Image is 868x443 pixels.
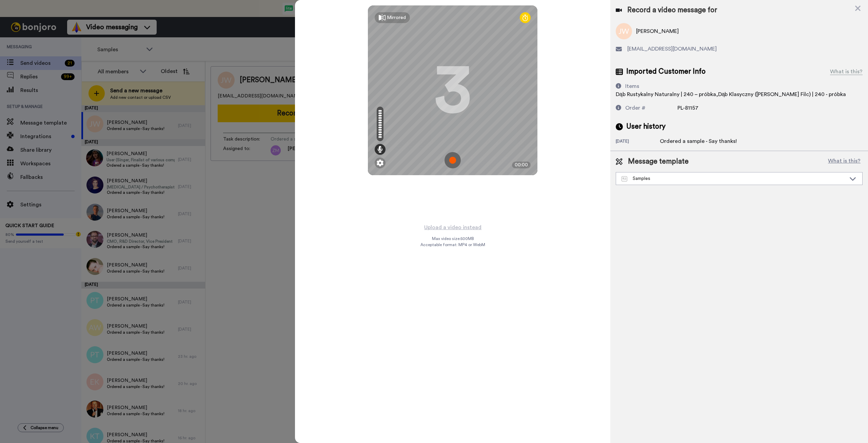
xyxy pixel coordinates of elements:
div: Order # [625,104,646,112]
img: Message-temps.svg [622,176,627,182]
span: Max video size: 500 MB [432,236,474,241]
div: Ordered a sample - Say thanks! [660,137,737,145]
span: Message template [628,156,689,167]
div: Items [625,82,639,90]
span: Acceptable format: MP4 or WebM [420,242,485,247]
span: Dąb Rustykalny Naturalny | 240 – próbka,Dąb Klasyczny ([PERSON_NAME] Filc) | 240 - próbka [616,92,846,97]
button: Upload a video instead [422,223,484,232]
button: What is this? [826,156,863,167]
span: PL-81157 [677,105,698,111]
div: [DATE] [616,139,660,145]
span: User history [626,122,666,132]
div: Samples [622,175,846,182]
div: What is this? [830,68,863,76]
div: 00:00 [512,162,531,168]
img: ic_record_start.svg [445,152,461,168]
span: Imported Customer Info [626,67,706,77]
div: 3 [434,65,471,116]
img: ic_gear.svg [377,160,383,166]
